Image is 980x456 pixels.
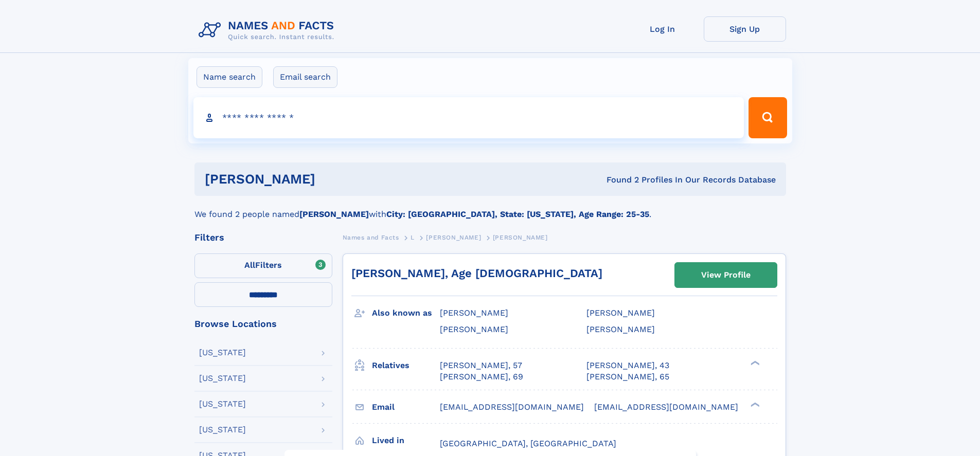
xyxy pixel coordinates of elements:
a: [PERSON_NAME], Age [DEMOGRAPHIC_DATA] [351,267,602,280]
span: All [244,260,255,270]
span: [PERSON_NAME] [426,234,481,241]
a: [PERSON_NAME], 57 [440,360,522,371]
button: Search Button [749,97,787,138]
label: Email search [273,66,337,88]
a: Log In [621,16,704,42]
input: search input [193,97,744,138]
div: [US_STATE] [199,349,246,357]
span: [PERSON_NAME] [586,324,655,334]
span: L [411,234,415,241]
div: View Profile [701,263,751,287]
h3: Also known as [372,304,440,322]
b: [PERSON_NAME] [299,209,369,219]
img: Logo Names and Facts [194,16,343,44]
span: [PERSON_NAME] [440,324,508,334]
h3: Email [372,398,440,416]
div: [US_STATE] [199,426,246,434]
span: [GEOGRAPHIC_DATA], [GEOGRAPHIC_DATA] [440,439,616,448]
b: City: [GEOGRAPHIC_DATA], State: [US_STATE], Age Range: 25-35 [386,209,649,219]
a: [PERSON_NAME] [426,231,481,244]
span: [EMAIL_ADDRESS][DOMAIN_NAME] [594,402,738,412]
span: [PERSON_NAME] [586,308,655,318]
span: [PERSON_NAME] [493,234,548,241]
div: ❯ [748,401,760,408]
div: [US_STATE] [199,374,246,382]
div: Found 2 Profiles In Our Records Database [461,174,776,186]
span: [EMAIL_ADDRESS][DOMAIN_NAME] [440,402,584,412]
div: [US_STATE] [199,400,246,408]
a: [PERSON_NAME], 65 [586,371,669,382]
div: ❯ [748,359,760,366]
div: We found 2 people named with . [194,196,786,221]
label: Name search [197,66,262,88]
span: [PERSON_NAME] [440,308,508,318]
a: [PERSON_NAME], 43 [586,360,669,371]
a: L [411,231,415,244]
a: Sign Up [704,16,786,42]
div: Browse Locations [194,319,332,329]
h3: Lived in [372,432,440,449]
div: Filters [194,233,332,242]
a: View Profile [675,263,777,287]
a: [PERSON_NAME], 69 [440,371,523,382]
a: Names and Facts [343,231,399,244]
h1: [PERSON_NAME] [205,173,461,186]
label: Filters [194,253,332,278]
h3: Relatives [372,357,440,374]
